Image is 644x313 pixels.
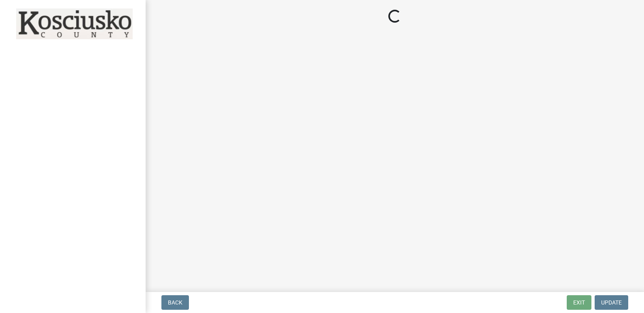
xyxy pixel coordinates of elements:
[595,295,628,310] button: Update
[161,295,189,310] button: Back
[168,299,182,306] span: Back
[601,299,622,306] span: Update
[567,295,591,310] button: Exit
[16,8,133,39] img: Kosciusko County, Indiana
